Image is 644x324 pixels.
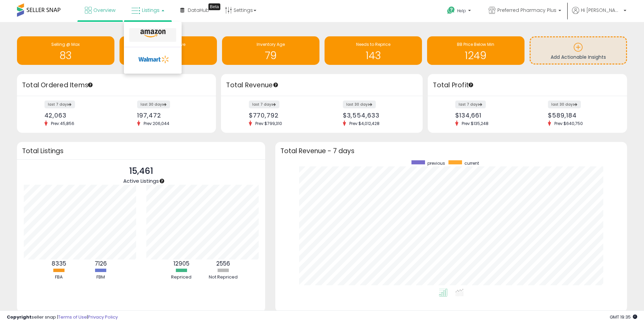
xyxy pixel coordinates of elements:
[457,41,494,47] span: BB Price Below Min
[123,165,159,178] p: 15,461
[151,41,185,47] span: Non Competitive
[137,101,170,108] label: last 30 days
[142,7,160,14] span: Listings
[7,314,118,321] div: seller snap | |
[203,274,243,281] div: Not Repriced
[346,121,383,126] span: Prev: $4,012,428
[39,274,79,281] div: FBA
[20,50,111,61] h1: 83
[581,7,622,14] span: Hi [PERSON_NAME]
[159,178,165,184] div: Tooltip anchor
[572,7,626,22] a: Hi [PERSON_NAME]
[87,82,93,88] div: Tooltip anchor
[44,112,112,119] div: 42,063
[222,36,319,65] a: Inventory Age 79
[225,50,316,61] h1: 79
[343,112,411,119] div: $3,554,633
[356,41,390,47] span: Needs to Reprice
[551,54,606,60] span: Add Actionable Insights
[93,7,115,14] span: Overview
[88,314,118,320] a: Privacy Policy
[273,82,279,88] div: Tooltip anchor
[442,1,478,22] a: Help
[257,41,285,47] span: Inventory Age
[216,259,230,268] b: 2556
[531,37,626,64] a: Add Actionable Insights
[161,274,202,281] div: Repriced
[430,50,521,61] h1: 1249
[548,101,581,108] label: last 30 days
[22,148,260,154] h3: Total Listings
[249,112,317,119] div: $770,792
[497,7,556,14] span: Preferred Pharmacy Plus
[173,259,189,268] b: 12905
[325,36,422,65] a: Needs to Reprice 143
[188,7,209,14] span: DataHub
[80,274,121,281] div: FBM
[328,50,419,61] h1: 143
[455,101,486,108] label: last 7 days
[22,80,211,90] h3: Total Ordered Items
[123,50,214,61] h1: 911
[7,314,32,320] strong: Copyright
[464,160,479,166] span: current
[226,80,418,90] h3: Total Revenue
[58,314,87,320] a: Terms of Use
[457,8,466,14] span: Help
[95,259,107,268] b: 7126
[119,36,217,65] a: Non Competitive 911
[280,148,622,154] h3: Total Revenue - 7 days
[44,101,75,108] label: last 7 days
[551,121,586,126] span: Prev: $640,750
[548,112,615,119] div: $589,184
[140,121,173,126] span: Prev: 206,044
[610,314,637,320] span: 2025-09-9 19:35 GMT
[343,101,376,108] label: last 30 days
[433,80,622,90] h3: Total Profit
[427,36,525,65] a: BB Price Below Min 1249
[17,36,114,65] a: Selling @ Max 83
[137,112,204,119] div: 197,472
[52,259,66,268] b: 8335
[468,82,474,88] div: Tooltip anchor
[208,3,220,10] div: Tooltip anchor
[455,112,522,119] div: $134,661
[427,160,445,166] span: previous
[123,177,159,184] span: Active Listings
[458,121,492,126] span: Prev: $135,248
[51,41,80,47] span: Selling @ Max
[249,101,279,108] label: last 7 days
[252,121,286,126] span: Prev: $799,310
[447,6,455,15] i: Get Help
[48,121,78,126] span: Prev: 45,856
